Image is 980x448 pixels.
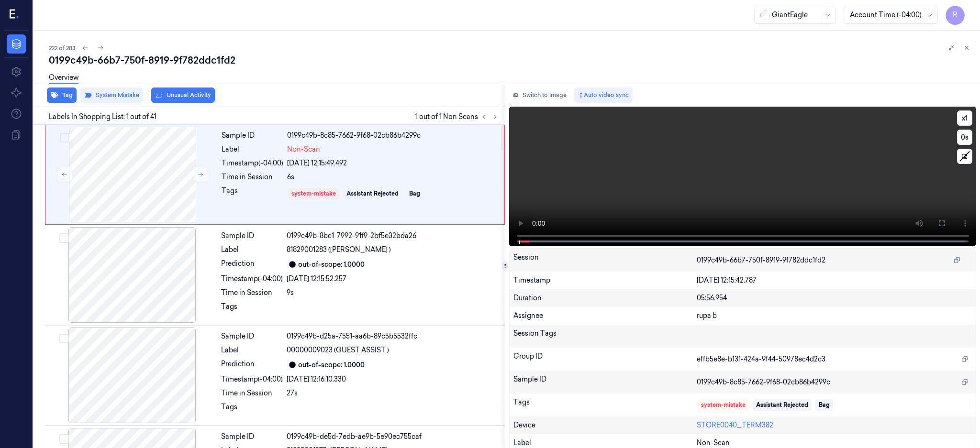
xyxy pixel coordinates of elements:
div: Prediction [221,359,283,371]
div: Tags [221,402,283,417]
div: [DATE] 12:15:52.257 [287,274,499,284]
div: Prediction [221,259,283,270]
div: 0199c49b-d25a-7551-aa6b-89c5b5532ffc [287,331,499,341]
div: Sample ID [222,131,283,141]
button: Switch to image [509,87,570,103]
div: 27s [287,388,499,398]
span: 81829001283 ([PERSON_NAME] ) [287,245,391,255]
div: 0199c49b-8bc1-7992-91f9-2bf5e32bda26 [287,231,499,241]
div: Label [222,144,283,154]
button: x1 [957,110,972,126]
div: system-mistake [291,189,336,198]
div: Tags [513,397,697,413]
div: Assistant Rejected [346,189,399,198]
div: Timestamp [513,275,697,285]
button: Tag [47,87,77,103]
div: Tags [222,186,283,201]
span: 1 out of 1 Non Scans [415,111,501,122]
span: 222 of 283 [49,44,76,52]
button: R [946,6,965,25]
div: Duration [513,293,697,303]
div: 05:56.954 [697,293,972,303]
div: [DATE] 12:15:42.787 [697,275,972,285]
div: 0199c49b-de5d-7edb-ae9b-5e90ec755caf [287,432,499,442]
div: Label [221,345,283,355]
div: Assistant Rejected [756,401,808,409]
div: Bag [819,401,830,409]
div: Timestamp (-04:00) [221,374,283,384]
div: out-of-scope: 1.0000 [298,260,365,270]
button: Select row [59,434,69,444]
div: Group ID [513,351,697,367]
div: Time in Session [222,172,283,182]
span: effb5e8e-b131-424a-9f44-50978ec4d2c3 [697,354,825,364]
div: out-of-scope: 1.0000 [298,360,365,370]
div: 6s [287,172,499,182]
div: Session [513,252,697,268]
span: 00000009023 (GUEST ASSIST ) [287,345,389,355]
span: 0199c49b-8c85-7662-9f68-02cb86b4299c [697,377,830,387]
div: Device [513,420,697,430]
div: Assignee [513,311,697,321]
div: [DATE] 12:15:49.492 [287,158,499,168]
button: Unusual Activity [151,87,215,103]
span: Labels In Shopping List: 1 out of 41 [49,112,156,122]
div: 9s [287,288,499,298]
a: Overview [49,73,78,84]
div: Time in Session [221,288,283,298]
div: rupa b [697,311,972,321]
span: Non-Scan [287,144,320,154]
button: 0s [957,130,972,145]
div: Timestamp (-04:00) [222,158,283,168]
div: [DATE] 12:16:10.330 [287,374,499,384]
div: STORE0040_TERM382 [697,420,972,430]
div: Sample ID [513,374,697,390]
button: Select row [59,233,69,243]
button: Select row [59,334,69,343]
div: 0199c49b-66b7-750f-8919-9f782ddc1fd2 [49,54,972,67]
div: 0199c49b-8c85-7662-9f68-02cb86b4299c [287,131,499,141]
button: Auto video sync [574,87,633,103]
div: Timestamp (-04:00) [221,274,283,284]
div: system-mistake [701,401,746,409]
span: Non-Scan [697,438,730,448]
div: Session Tags [513,328,697,344]
button: Select row [60,133,69,142]
div: Label [221,245,283,255]
div: Tags [221,302,283,317]
div: Bag [409,189,420,198]
div: Sample ID [221,231,283,241]
button: System Mistake [80,87,143,103]
div: Sample ID [221,331,283,341]
div: Label [513,438,697,448]
div: Time in Session [221,388,283,398]
span: 0199c49b-66b7-750f-8919-9f782ddc1fd2 [697,255,825,265]
div: Sample ID [221,432,283,442]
